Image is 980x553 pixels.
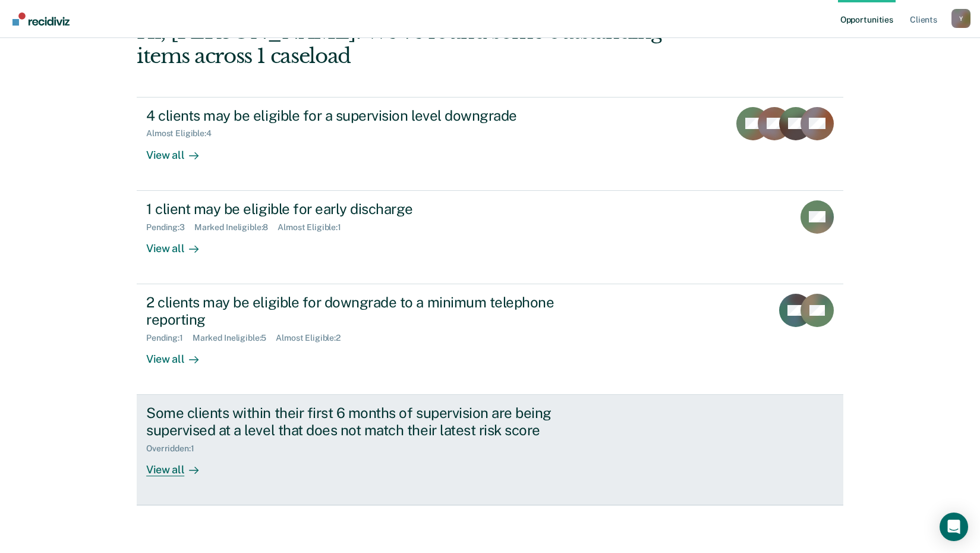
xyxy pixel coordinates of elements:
div: Some clients within their first 6 months of supervision are being supervised at a level that does... [146,404,563,439]
a: 2 clients may be eligible for downgrade to a minimum telephone reportingPending:1Marked Ineligibl... [137,284,843,395]
div: Marked Ineligible : 5 [193,333,276,343]
div: Pending : 1 [146,333,193,343]
div: Almost Eligible : 1 [278,222,351,232]
div: Almost Eligible : 2 [276,333,350,343]
div: View all [146,232,213,255]
img: Recidiviz [12,12,70,26]
div: View all [146,343,213,366]
div: 2 clients may be eligible for downgrade to a minimum telephone reporting [146,294,563,328]
a: 1 client may be eligible for early dischargePending:3Marked Ineligible:8Almost Eligible:1View all [137,191,843,284]
a: Some clients within their first 6 months of supervision are being supervised at a level that does... [137,395,843,505]
div: Open Intercom Messenger [940,513,968,541]
div: Y [951,9,970,28]
button: Profile dropdown button [951,9,970,28]
div: Overridden : 1 [146,444,203,454]
div: View all [146,139,213,162]
div: Hi, [PERSON_NAME]. We’ve found some outstanding items across 1 caseload [137,20,702,68]
div: Marked Ineligible : 8 [194,222,278,232]
div: View all [146,453,213,476]
div: Pending : 3 [146,222,194,232]
a: 4 clients may be eligible for a supervision level downgradeAlmost Eligible:4View all [137,97,843,191]
div: 4 clients may be eligible for a supervision level downgrade [146,107,563,124]
div: Almost Eligible : 4 [146,128,221,139]
div: 1 client may be eligible for early discharge [146,200,563,218]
